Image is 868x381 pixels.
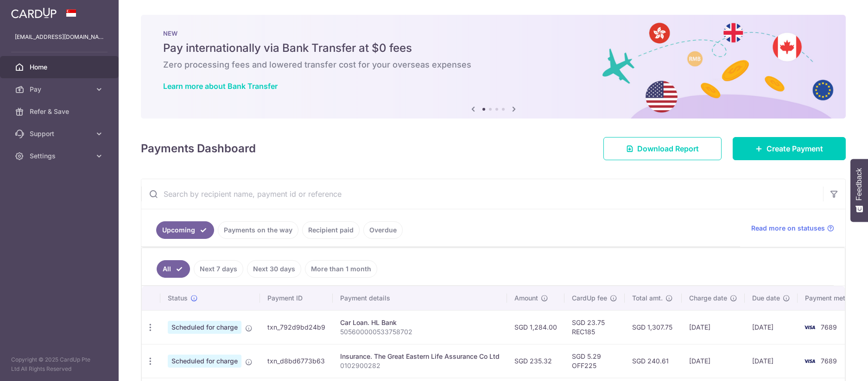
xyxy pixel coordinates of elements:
a: Payments on the way [218,221,298,239]
td: SGD 23.75 REC185 [564,310,625,344]
td: txn_d8bd6773b63 [260,344,333,378]
td: [DATE] [745,310,798,344]
span: Refer & Save [30,107,91,116]
span: 7689 [821,323,837,331]
td: SGD 5.29 OFF225 [564,344,625,378]
th: Payment details [333,286,507,310]
td: SGD 235.32 [507,344,564,378]
th: Payment ID [260,286,333,310]
span: Amount [514,294,538,303]
td: [DATE] [682,344,745,378]
img: Bank Card [800,322,819,333]
p: [EMAIL_ADDRESS][DOMAIN_NAME] [15,32,104,42]
span: Feedback [855,168,863,200]
span: Pay [30,85,91,94]
a: All [157,260,190,278]
button: Feedback - Show survey [850,159,868,222]
span: Scheduled for charge [168,355,241,368]
input: Search by recipient name, payment id or reference [141,179,823,209]
th: Payment method [798,286,868,310]
td: [DATE] [745,344,798,378]
div: Car Loan. HL Bank [340,318,500,327]
p: 505600000533758702 [340,327,500,337]
h5: Pay internationally via Bank Transfer at $0 fees [163,41,824,56]
span: Download Report [637,143,699,154]
div: Insurance. The Great Eastern Life Assurance Co Ltd [340,352,500,361]
span: Charge date [689,294,727,303]
a: More than 1 month [305,260,377,278]
a: Create Payment [733,137,846,160]
iframe: Opens a widget where you can find more information [808,353,859,376]
td: txn_792d9bd24b9 [260,310,333,344]
span: Scheduled for charge [168,321,241,334]
img: Bank Card [800,356,819,367]
a: Upcoming [156,221,214,239]
td: SGD 240.61 [625,344,682,378]
a: Next 30 days [247,260,301,278]
a: Recipient paid [302,221,360,239]
p: NEW [163,30,824,37]
td: SGD 1,307.75 [625,310,682,344]
h4: Payments Dashboard [141,140,256,157]
p: 0102900282 [340,361,500,370]
a: Download Report [603,137,722,160]
span: Total amt. [632,294,663,303]
span: Status [168,294,188,303]
span: Read more on statuses [751,224,825,233]
span: Due date [752,294,780,303]
a: Read more on statuses [751,224,834,233]
span: Create Payment [767,143,823,154]
span: Support [30,129,91,138]
a: Next 7 days [194,260,243,278]
span: Home [30,62,91,72]
span: CardUp fee [572,294,607,303]
td: [DATE] [682,310,745,344]
td: SGD 1,284.00 [507,310,564,344]
span: Settings [30,151,91,161]
img: Bank transfer banner [141,15,846,119]
a: Learn more about Bank Transfer [163,81,278,91]
h6: Zero processing fees and lowered transfer cost for your overseas expenses [163,59,824,70]
a: Overdue [363,221,403,239]
img: CardUp [11,7,57,19]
